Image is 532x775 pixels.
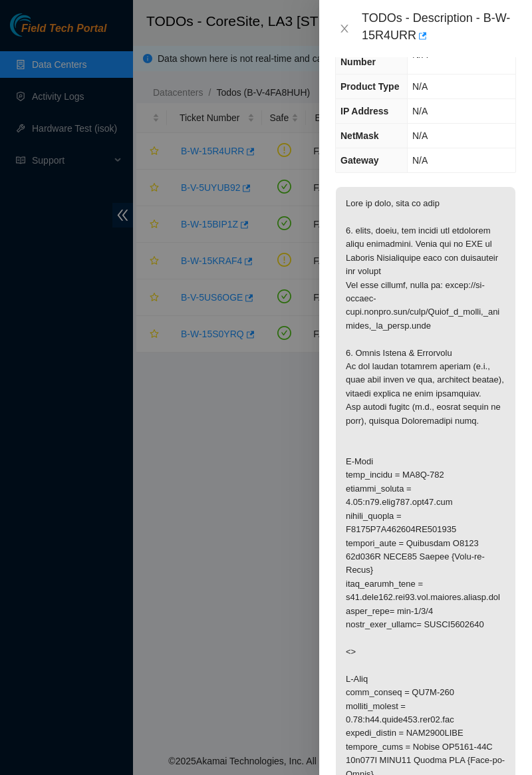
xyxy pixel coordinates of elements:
[340,81,399,92] span: Product Type
[412,130,428,141] span: N/A
[412,81,428,92] span: N/A
[412,106,428,116] span: N/A
[340,106,388,116] span: IP Address
[339,23,350,34] span: close
[340,155,379,166] span: Gateway
[335,23,354,35] button: Close
[412,155,428,166] span: N/A
[362,11,516,47] div: TODOs - Description - B-W-15R4URR
[340,130,379,141] span: NetMask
